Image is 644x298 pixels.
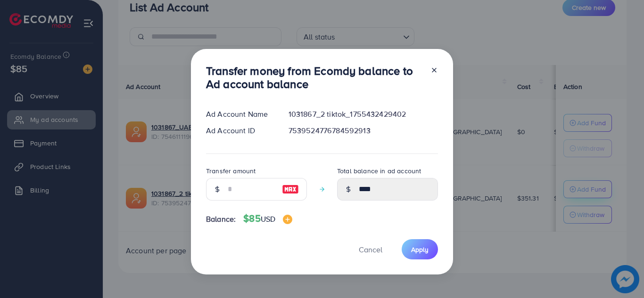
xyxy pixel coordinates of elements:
[206,64,423,91] h3: Transfer money from Ecomdy balance to Ad account balance
[359,244,382,255] span: Cancel
[402,239,438,259] button: Apply
[281,109,446,120] div: 1031867_2 tiktok_1755432429402
[347,239,394,259] button: Cancel
[337,166,421,176] label: Total balance in ad account
[261,214,275,224] span: USD
[411,245,429,254] span: Apply
[206,214,236,225] span: Balance:
[283,215,292,224] img: image
[281,125,446,136] div: 7539524776784592913
[282,184,299,195] img: image
[198,109,281,120] div: Ad Account Name
[198,125,281,136] div: Ad Account ID
[206,166,256,176] label: Transfer amount
[243,213,292,225] h4: $85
